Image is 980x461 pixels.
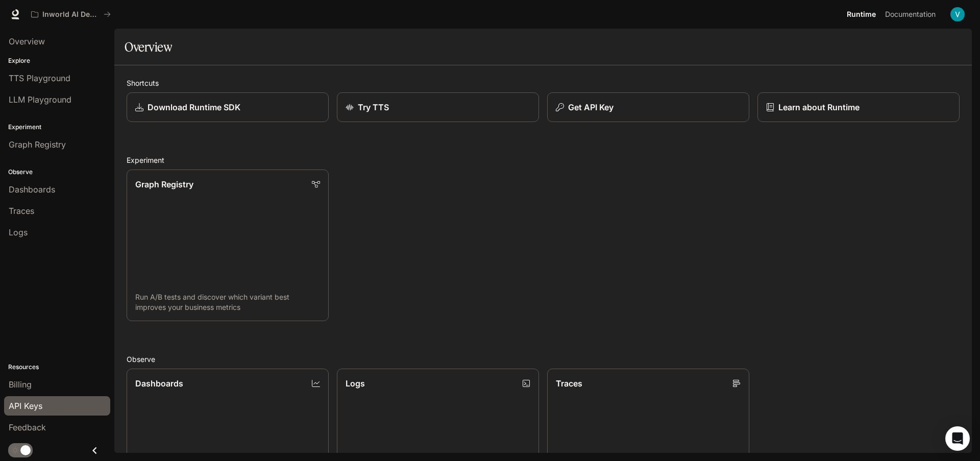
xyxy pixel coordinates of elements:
[127,169,329,321] a: Graph RegistryRun A/B tests and discover which variant best improves your business metrics
[127,78,960,88] h2: Shortcuts
[337,92,539,122] a: Try TTS
[556,377,582,390] p: Traces
[847,8,876,21] span: Runtime
[27,4,115,25] button: All workspaces
[42,10,100,19] p: Inworld AI Demos
[547,92,749,122] button: Get API Key
[127,155,960,165] h2: Experiment
[947,4,968,25] button: User avatar
[950,7,965,21] img: User avatar
[568,101,614,113] p: Get API Key
[135,292,320,312] p: Run A/B tests and discover which variant best improves your business metrics
[881,4,943,25] a: Documentation
[148,101,240,113] p: Download Runtime SDK
[358,101,389,113] p: Try TTS
[125,37,172,57] h1: Overview
[127,92,329,122] a: Download Runtime SDK
[945,426,970,451] div: Open Intercom Messenger
[135,377,183,390] p: Dashboards
[346,377,365,390] p: Logs
[757,92,960,122] a: Learn about Runtime
[778,101,860,113] p: Learn about Runtime
[885,8,936,21] span: Documentation
[127,354,960,365] h2: Observe
[843,4,880,25] a: Runtime
[135,178,193,190] p: Graph Registry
